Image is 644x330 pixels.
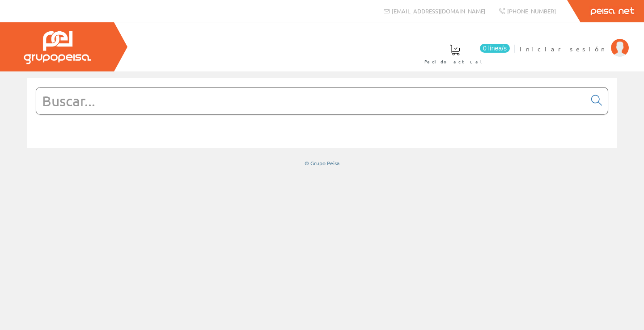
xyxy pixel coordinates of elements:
[27,159,617,167] div: © Grupo Peisa
[480,44,510,53] span: 0 línea/s
[36,88,586,114] input: Buscar...
[520,44,606,53] span: Iniciar sesión
[392,7,485,15] span: [EMAIL_ADDRESS][DOMAIN_NAME]
[424,57,485,66] span: Pedido actual
[507,7,556,15] span: [PHONE_NUMBER]
[520,37,629,46] a: Iniciar sesión
[24,31,91,64] img: Grupo Peisa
